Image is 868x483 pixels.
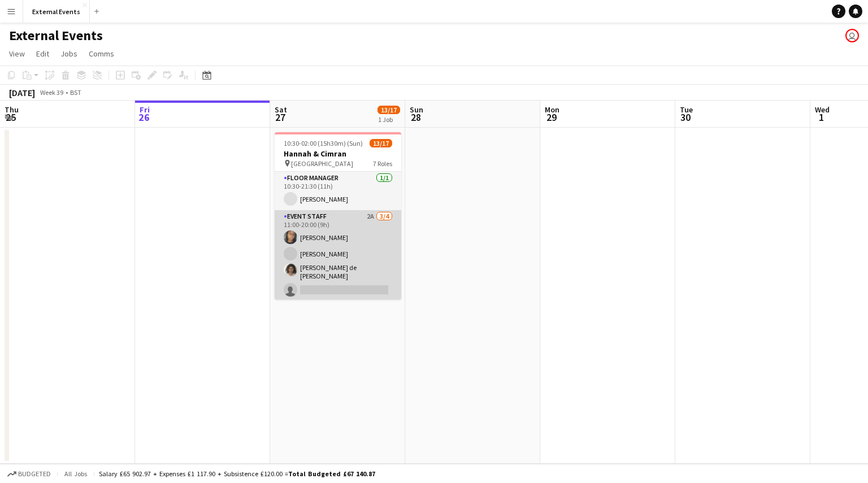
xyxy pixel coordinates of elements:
[370,139,392,147] span: 13/17
[275,105,287,115] span: Sat
[32,46,54,61] a: Edit
[408,111,423,124] span: 28
[291,159,353,168] span: [GEOGRAPHIC_DATA]
[36,49,49,59] span: Edit
[60,49,77,59] span: Jobs
[5,105,19,115] span: Thu
[23,1,90,23] button: External Events
[680,105,693,115] span: Tue
[678,111,693,124] span: 30
[9,49,25,59] span: View
[284,139,363,147] span: 10:30-02:00 (15h30m) (Sun)
[6,468,53,480] button: Budgeted
[84,46,119,61] a: Comms
[543,111,559,124] span: 29
[275,149,401,159] h3: Hannah & Cimran
[37,88,66,97] span: Week 39
[89,49,114,59] span: Comms
[275,210,401,301] app-card-role: Event staff2A3/411:00-20:00 (9h)[PERSON_NAME][PERSON_NAME][PERSON_NAME] de [PERSON_NAME]
[815,105,830,115] span: Wed
[813,111,830,124] span: 1
[845,29,859,42] app-user-avatar: Events by Camberwell Arms
[378,115,400,124] div: 1 Job
[3,111,19,124] span: 25
[62,469,89,478] span: All jobs
[140,105,150,115] span: Fri
[377,106,400,114] span: 13/17
[56,46,82,61] a: Jobs
[410,105,423,115] span: Sun
[373,159,392,168] span: 7 Roles
[9,87,35,98] div: [DATE]
[99,469,375,478] div: Salary £65 902.97 + Expenses £1 117.90 + Subsistence £120.00 =
[18,470,51,478] span: Budgeted
[275,172,401,210] app-card-role: Floor manager1/110:30-21:30 (11h)[PERSON_NAME]
[545,105,559,115] span: Mon
[288,469,375,478] span: Total Budgeted £67 140.87
[70,88,81,97] div: BST
[273,111,287,124] span: 27
[275,132,401,299] app-job-card: 10:30-02:00 (15h30m) (Sun)13/17Hannah & Cimran [GEOGRAPHIC_DATA]7 RolesFloor manager1/110:30-21:3...
[5,46,29,61] a: View
[138,111,150,124] span: 26
[9,27,103,44] h1: External Events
